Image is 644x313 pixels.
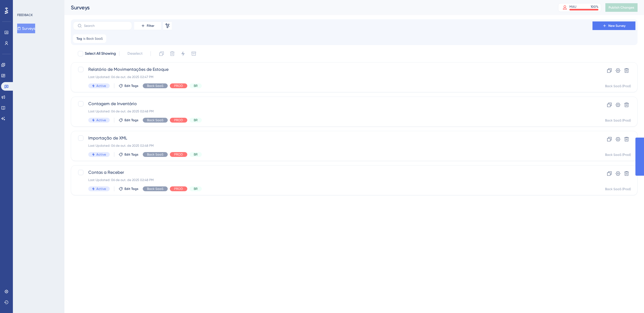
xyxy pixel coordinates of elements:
iframe: UserGuiding AI Assistant Launcher [621,292,638,308]
button: Edit Tags [119,118,138,122]
button: Edit Tags [119,187,138,191]
span: Edit Tags [125,118,138,122]
span: Edit Tags [125,187,138,191]
span: PROD [174,118,183,122]
span: Tag [76,36,82,41]
span: Importação de XML [88,135,577,141]
span: Active [96,187,106,191]
span: Select All Showing [85,50,116,57]
span: PROD [174,84,183,88]
span: PROD [174,187,183,191]
span: BR [194,118,197,122]
div: Last Updated: 06 de out. de 2025 02:47 PM [88,75,577,79]
span: Relatório de Movimentações de Estoque [88,66,577,73]
div: Last Updated: 06 de out. de 2025 02:48 PM [88,143,577,148]
div: Back SaaS (Prod) [605,118,631,123]
span: Edit Tags [125,84,138,88]
button: Edit Tags [119,84,138,88]
span: Contas a Receber [88,169,577,176]
span: Back SaaS [147,84,163,88]
span: Edit Tags [125,152,138,157]
span: Active [96,118,106,122]
span: Publish Changes [609,5,634,10]
button: New Survey [592,21,635,30]
div: Last Updated: 06 de out. de 2025 02:48 PM [88,109,577,113]
div: MAU [569,5,576,9]
div: Back SaaS (Prod) [605,84,631,88]
div: Surveys [71,4,545,11]
span: New Survey [608,24,625,28]
button: Surveys [17,24,35,33]
span: Contagem de Inventário [88,101,577,107]
span: Back SaaS [147,187,163,191]
span: Deselect [127,50,142,57]
div: FEEDBACK [17,13,33,17]
button: Filter [134,21,161,30]
div: Back SaaS (Prod) [605,187,631,191]
div: 100 % [591,5,598,9]
button: Deselect [123,49,147,58]
button: Publish Changes [605,3,638,12]
span: BR [194,84,197,88]
div: Last Updated: 06 de out. de 2025 02:48 PM [88,178,577,182]
span: PROD [174,152,183,157]
span: Filter [147,24,154,28]
span: Back SaaS [147,152,163,157]
span: is [83,36,85,41]
div: Back SaaS (Prod) [605,153,631,157]
button: Edit Tags [119,152,138,157]
span: BR [194,187,197,191]
input: Search [84,24,127,28]
span: Back SaaS [147,118,163,122]
span: Active [96,152,106,157]
span: Active [96,84,106,88]
span: BR [194,152,197,157]
span: Back SaaS [86,36,103,41]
